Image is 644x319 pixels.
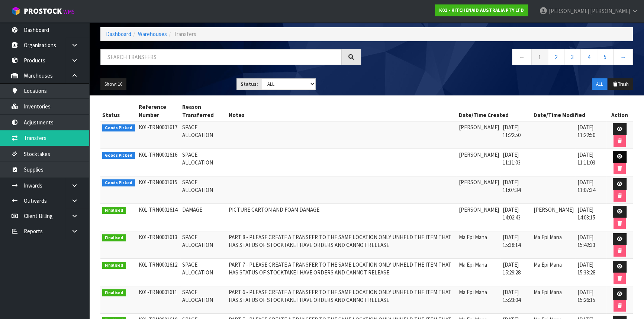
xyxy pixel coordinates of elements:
[227,101,457,121] th: Notes
[590,7,630,14] span: [PERSON_NAME]
[102,179,135,187] span: Goods Picked
[102,207,126,214] span: Finalised
[549,7,589,14] span: [PERSON_NAME]
[227,259,457,286] td: PART 7 - PLEASE CREATE A TRANSFER TO THE SAME LOCATION ONLY UNHELD THE ITEM THAT HAS STATUS OF ST...
[457,149,500,176] td: [PERSON_NAME]
[532,101,607,121] th: Date/Time Modified
[457,176,500,204] td: [PERSON_NAME]
[500,176,532,204] td: [DATE] 11:07:34
[102,289,126,297] span: Finalised
[227,231,457,259] td: PART 8 - PLEASE CREATE A TRANSFER TO THE SAME LOCATION ONLY UNHELD THE ITEM THAT HAS STATUS OF ST...
[137,176,181,204] td: K01-TRN0001615
[11,6,20,16] img: cube-alt.png
[500,231,532,259] td: [DATE] 15:38:14
[180,149,227,176] td: SPACE ALLOCATION
[137,204,181,231] td: K01-TRN0001614
[180,286,227,314] td: SPACE ALLOCATION
[106,30,131,38] a: Dashboard
[100,78,126,90] button: Show: 10
[100,101,137,121] th: Status
[137,149,181,176] td: K01-TRN0001616
[608,78,633,90] button: Trash
[532,286,576,314] td: Ma Epi Mana
[592,78,607,90] button: ALL
[500,259,532,286] td: [DATE] 15:29:28
[500,149,532,176] td: [DATE] 11:11:03
[597,49,614,65] a: 5
[576,259,607,286] td: [DATE] 15:33:28
[457,121,500,149] td: [PERSON_NAME]
[227,286,457,314] td: PART 6 - PLEASE CREATE A TRANSFER TO THE SAME LOCATION ONLY UNHELD THE ITEM THAT HAS STATUS OF ST...
[576,121,607,149] td: [DATE] 11:22:50
[102,262,126,269] span: Finalised
[532,231,576,259] td: Ma Epi Mana
[137,101,181,121] th: Reference Number
[137,286,181,314] td: K01-TRN0001611
[564,49,581,65] a: 3
[531,49,548,65] a: 1
[180,231,227,259] td: SPACE ALLOCATION
[457,231,500,259] td: Ma Epi Mana
[180,176,227,204] td: SPACE ALLOCATION
[102,234,126,242] span: Finalised
[457,204,500,231] td: [PERSON_NAME]
[180,204,227,231] td: DAMAGE
[613,49,633,65] a: →
[457,101,532,121] th: Date/Time Created
[241,81,258,87] strong: Status:
[500,204,532,231] td: [DATE] 14:02:43
[137,259,181,286] td: K01-TRN0001612
[548,49,564,65] a: 2
[180,259,227,286] td: SPACE ALLOCATION
[174,30,196,38] span: Transfers
[500,121,532,149] td: [DATE] 11:22:50
[500,286,532,314] td: [DATE] 15:23:04
[576,149,607,176] td: [DATE] 11:11:03
[180,121,227,149] td: SPACE ALLOCATION
[227,204,457,231] td: PICTURE CARTON AND FOAM DAMAGE
[137,121,181,149] td: K01-TRN0001617
[576,286,607,314] td: [DATE] 15:26:15
[137,231,181,259] td: K01-TRN0001613
[580,49,597,65] a: 4
[457,286,500,314] td: Ma Epi Mana
[532,204,576,231] td: [PERSON_NAME]
[24,6,62,16] span: ProStock
[63,8,75,15] small: WMS
[372,49,633,67] nav: Page navigation
[606,101,633,121] th: Action
[532,259,576,286] td: Ma Epi Mana
[576,204,607,231] td: [DATE] 14:03:15
[102,152,135,159] span: Goods Picked
[102,124,135,132] span: Goods Picked
[435,4,528,16] a: K01 - KITCHENAID AUSTRALIA PTY LTD
[180,101,227,121] th: Reason Transferred
[100,49,342,65] input: Search transfers
[512,49,532,65] a: ←
[138,30,167,38] a: Warehouses
[576,231,607,259] td: [DATE] 15:42:33
[457,259,500,286] td: Ma Epi Mana
[439,7,524,13] strong: K01 - KITCHENAID AUSTRALIA PTY LTD
[576,176,607,204] td: [DATE] 11:07:34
